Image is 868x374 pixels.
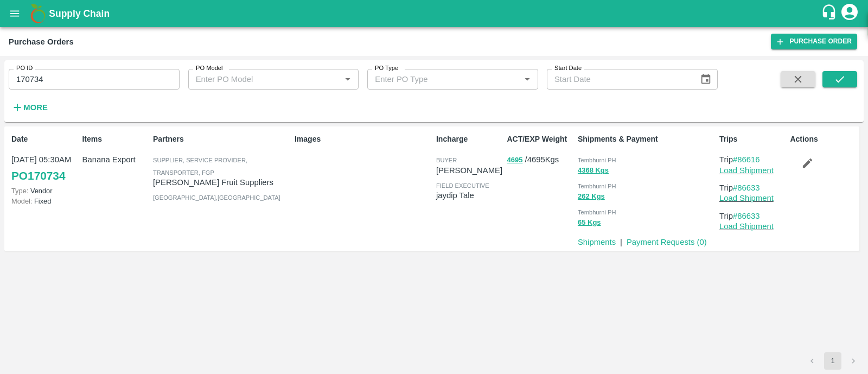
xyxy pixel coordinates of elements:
[2,1,27,26] button: open drawer
[16,64,33,73] label: PO ID
[719,210,786,222] p: Trip
[436,189,502,201] p: jaydip Tale
[547,69,691,90] input: Start Date
[771,34,857,49] a: Purchase Order
[371,72,503,86] input: Enter PO Type
[196,64,223,73] label: PO Model
[192,72,324,86] input: Enter PO Model
[719,222,774,231] a: Load Shipment
[9,69,180,90] input: Enter PO ID
[436,164,502,176] p: [PERSON_NAME]
[733,212,760,220] a: #86633
[578,164,609,177] button: 4368 Kgs
[578,157,616,163] span: Tembhurni PH
[520,72,534,86] button: Open
[554,64,582,73] label: Start Date
[790,134,856,145] p: Actions
[507,154,573,166] p: / 4695 Kgs
[695,69,716,90] button: Choose date
[11,197,32,205] span: Model:
[719,166,774,175] a: Load Shipment
[9,35,74,49] div: Purchase Orders
[82,154,148,166] p: Banana Export
[733,183,760,192] a: #86633
[616,232,622,248] div: |
[719,154,786,166] p: Trip
[733,155,760,164] a: #86616
[11,166,65,186] a: PO170734
[375,64,398,73] label: PO Type
[578,217,601,229] button: 65 Kgs
[436,157,457,163] span: buyer
[153,157,247,175] span: Supplier, Service Provider, Transporter, FGP
[11,187,28,195] span: Type:
[578,209,616,215] span: Tembhurni PH
[23,103,48,112] strong: More
[507,134,573,145] p: ACT/EXP Weight
[153,194,280,201] span: [GEOGRAPHIC_DATA] , [GEOGRAPHIC_DATA]
[578,238,616,246] a: Shipments
[295,134,432,145] p: Images
[153,176,290,188] p: [PERSON_NAME] Fruit Suppliers
[436,182,489,189] span: field executive
[49,8,110,19] b: Supply Chain
[436,134,502,145] p: Incharge
[719,134,786,145] p: Trips
[11,154,78,166] p: [DATE] 05:30AM
[82,134,148,145] p: Items
[802,352,864,370] nav: pagination navigation
[578,191,605,203] button: 262 Kgs
[49,6,821,21] a: Supply Chain
[11,134,78,145] p: Date
[9,98,50,117] button: More
[27,3,49,24] img: logo
[11,186,78,196] p: Vendor
[821,4,840,23] div: customer-support
[578,134,715,145] p: Shipments & Payment
[341,72,355,86] button: Open
[627,238,707,246] a: Payment Requests (0)
[719,194,774,202] a: Load Shipment
[719,182,786,194] p: Trip
[153,134,290,145] p: Partners
[840,2,859,25] div: account of current user
[11,196,78,206] p: Fixed
[507,154,522,167] button: 4695
[578,183,616,189] span: Tembhurni PH
[824,352,841,370] button: page 1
